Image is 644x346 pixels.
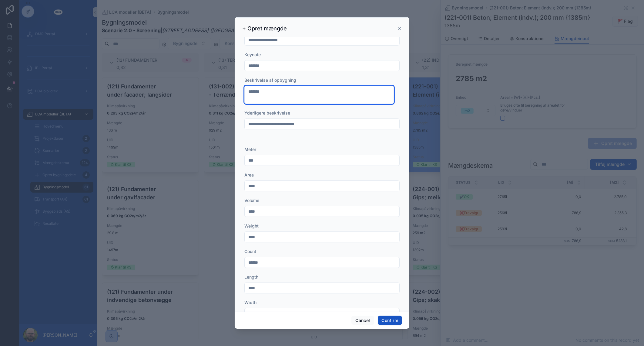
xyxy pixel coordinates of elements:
[244,77,296,83] span: Beskrivelse af opbygning
[244,172,254,177] span: Area
[244,274,258,279] span: Length
[244,300,257,305] span: Width
[244,249,256,254] span: Count
[378,316,402,325] button: Confirm
[244,198,259,203] span: Volume
[244,223,259,228] span: Weight
[242,25,287,32] h3: + Opret mængde
[244,52,261,57] span: Keynote
[351,316,374,325] button: Cancel
[244,110,290,115] span: Yderligere beskrivelse
[244,147,256,152] span: Meter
